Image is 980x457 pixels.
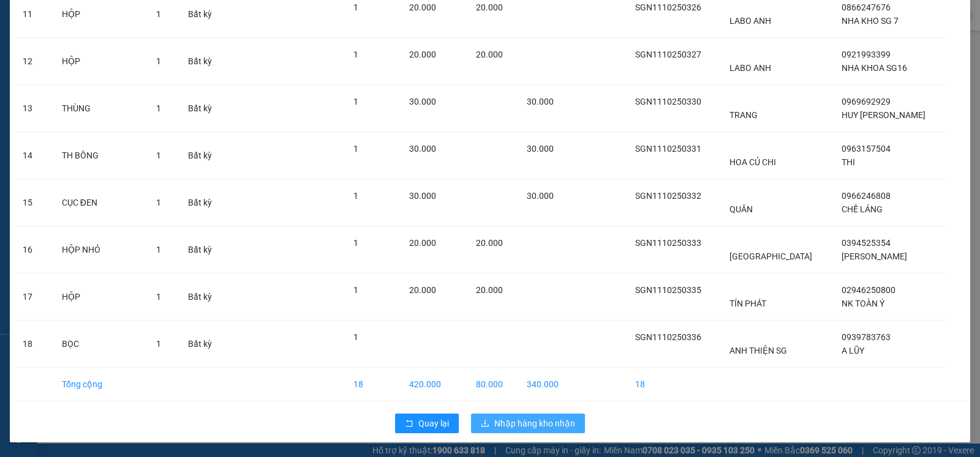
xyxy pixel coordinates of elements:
[729,16,771,26] span: LABO ANH
[353,285,358,295] span: 1
[52,273,146,321] td: HỘP
[517,368,573,401] td: 340.000
[405,419,413,429] span: rollback
[10,12,29,24] span: Gửi:
[156,292,161,302] span: 1
[156,56,161,66] span: 1
[527,191,554,201] span: 30.000
[80,10,204,38] div: [GEOGRAPHIC_DATA]
[13,226,52,273] td: 16
[9,77,73,92] div: 40.000
[635,191,701,201] span: SGN1110250332
[842,144,891,154] span: 0963157504
[494,417,575,430] span: Nhập hàng kho nhận
[409,2,436,12] span: 20.000
[729,63,771,73] span: LABO ANH
[156,245,161,255] span: 1
[635,285,701,295] span: SGN1110250335
[842,238,891,248] span: 0394525354
[409,97,436,106] span: 30.000
[409,285,436,295] span: 20.000
[842,63,907,73] span: NHA KHOA SG16
[842,157,855,167] span: THI
[635,238,701,248] span: SGN1110250333
[409,191,436,201] span: 30.000
[178,179,226,226] td: Bất kỳ
[842,332,891,342] span: 0939783763
[52,38,146,85] td: HỘP
[635,332,701,342] span: SGN1110250336
[156,150,161,160] span: 1
[842,285,895,295] span: 02946250800
[13,273,52,321] td: 17
[52,179,146,226] td: CỤC ĐEN
[178,273,226,321] td: Bất kỳ
[353,50,358,59] span: 1
[842,50,891,59] span: 0921993399
[729,110,758,120] span: TRANG
[13,38,52,85] td: 12
[353,191,358,201] span: 1
[178,132,226,179] td: Bất kỳ
[842,251,907,261] span: [PERSON_NAME]
[476,2,503,12] span: 20.000
[13,132,52,179] td: 14
[842,16,899,26] span: NHA KHO SG 7
[353,97,358,106] span: 1
[156,339,161,349] span: 1
[476,238,503,248] span: 20.000
[729,299,766,308] span: TÍN PHÁT
[842,204,883,214] span: CHẾ LÁNG
[418,417,449,430] span: Quay lại
[353,238,358,248] span: 1
[635,144,701,154] span: SGN1110250331
[156,9,161,19] span: 1
[635,50,701,59] span: SGN1110250327
[353,2,358,12] span: 1
[635,2,701,12] span: SGN1110250326
[9,78,28,91] span: CR :
[842,97,891,106] span: 0969692929
[842,191,891,201] span: 0966246808
[842,299,884,308] span: NK TOÀN Ý
[52,321,146,368] td: BỌC
[178,321,226,368] td: Bất kỳ
[399,368,466,401] td: 420.000
[80,38,204,53] div: MẪN
[471,414,585,433] button: downloadNhập hàng kho nhận
[10,10,71,40] div: Trà Vinh
[344,368,399,401] td: 18
[476,50,503,59] span: 20.000
[409,144,436,154] span: 30.000
[625,368,720,401] td: 18
[729,204,753,214] span: QUÂN
[80,53,204,70] div: 0907323098
[842,2,891,12] span: 0866247676
[52,226,146,273] td: HỘP NHỎ
[729,346,787,355] span: ANH THIỆN SG
[729,251,812,261] span: [GEOGRAPHIC_DATA]
[409,238,436,248] span: 20.000
[52,132,146,179] td: TH BÔNG
[481,419,489,429] span: download
[156,103,161,113] span: 1
[156,198,161,207] span: 1
[395,414,459,433] button: rollbackQuay lại
[409,50,436,59] span: 20.000
[13,321,52,368] td: 18
[353,332,358,342] span: 1
[13,85,52,132] td: 13
[527,97,554,106] span: 30.000
[178,38,226,85] td: Bất kỳ
[52,85,146,132] td: THÙNG
[353,144,358,154] span: 1
[635,97,701,106] span: SGN1110250330
[13,179,52,226] td: 15
[842,110,925,120] span: HUY [PERSON_NAME]
[476,285,503,295] span: 20.000
[842,346,864,355] span: A LŨY
[80,10,109,23] span: Nhận:
[52,368,146,401] td: Tổng cộng
[178,226,226,273] td: Bất kỳ
[527,144,554,154] span: 30.000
